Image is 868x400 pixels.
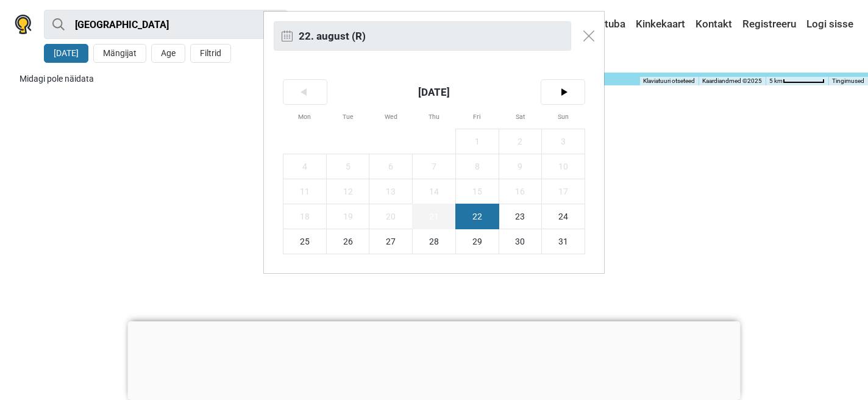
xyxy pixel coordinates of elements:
[283,154,326,179] span: 4
[369,179,412,204] span: 13
[542,179,585,204] span: 17
[499,104,542,129] span: Sat
[456,179,499,204] span: 15
[456,104,499,129] span: Fri
[541,80,585,104] span: >
[369,154,412,179] span: 6
[327,104,369,129] span: Tue
[499,129,542,154] span: 2
[577,24,600,48] button: Close modal
[456,154,499,179] span: 8
[274,21,571,51] input: Kuupäev
[456,129,499,154] span: 1
[499,179,542,204] span: 16
[542,129,585,154] span: 3
[283,229,326,254] span: 25
[583,30,594,41] img: close
[542,229,585,254] span: 31
[369,204,412,229] span: 20
[413,229,455,254] span: 28
[456,204,499,229] span: 22
[413,204,455,229] span: 21
[499,229,542,254] span: 30
[369,104,412,129] span: Wed
[542,104,585,129] span: Sun
[369,229,412,254] span: 27
[283,80,327,104] span: <
[327,179,369,204] span: 12
[283,204,326,229] span: 18
[413,179,455,204] span: 14
[283,104,326,129] span: Mon
[327,80,542,104] span: [DATE]
[499,154,542,179] span: 9
[327,204,369,229] span: 19
[283,179,326,204] span: 11
[327,229,369,254] span: 26
[413,154,455,179] span: 7
[456,229,499,254] span: 29
[542,204,585,229] span: 24
[128,321,741,397] iframe: Advertisement
[542,154,585,179] span: 10
[499,204,542,229] span: 23
[282,30,293,41] img: close modal
[327,154,369,179] span: 5
[413,104,455,129] span: Thu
